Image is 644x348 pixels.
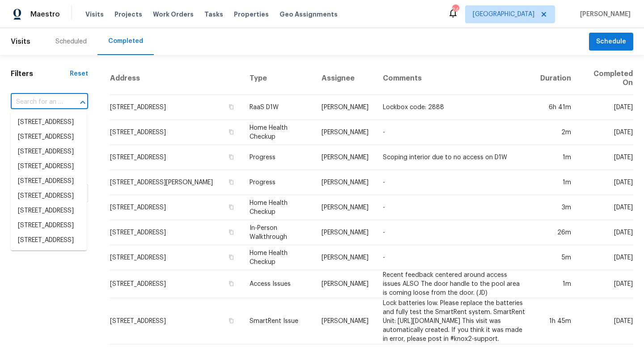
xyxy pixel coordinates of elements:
button: Copy Address [227,178,235,186]
td: [PERSON_NAME] [314,170,376,195]
td: [PERSON_NAME] [314,120,376,145]
td: Access Issues [242,270,314,298]
th: Duration [533,62,578,95]
th: Assignee [314,62,376,95]
div: Scheduled [55,37,87,46]
td: [PERSON_NAME] [314,145,376,170]
td: Recent feedback centered around access issues ALSO The door handle to the pool area is coming loo... [376,270,533,298]
td: [DATE] [578,95,633,120]
div: Reset [70,69,88,78]
td: [STREET_ADDRESS] [110,95,242,120]
td: - [376,220,533,245]
td: Progress [242,170,314,195]
span: Tasks [204,11,223,17]
span: Maestro [30,10,60,19]
td: Home Health Checkup [242,195,314,220]
button: Copy Address [227,280,235,288]
button: Copy Address [227,153,235,161]
button: Copy Address [227,128,235,136]
td: - [376,120,533,145]
li: [STREET_ADDRESS] [11,189,87,204]
span: Projects [114,10,142,19]
button: Schedule [589,33,633,51]
td: [STREET_ADDRESS] [110,270,242,298]
button: Copy Address [227,253,235,261]
input: Search for an address... [11,95,63,109]
td: [PERSON_NAME] [314,95,376,120]
td: Home Health Checkup [242,245,314,270]
td: 6h 41m [533,95,578,120]
td: [PERSON_NAME] [314,298,376,344]
th: Type [242,62,314,95]
td: [DATE] [578,120,633,145]
span: Visits [85,10,104,19]
td: 26m [533,220,578,245]
td: [STREET_ADDRESS] [110,298,242,344]
td: [STREET_ADDRESS] [110,220,242,245]
li: [STREET_ADDRESS] [11,174,87,189]
td: - [376,195,533,220]
div: 24 [452,5,458,14]
td: Lock batteries low. Please replace the batteries and fully test the SmartRent system. SmartRent U... [376,298,533,344]
td: In-Person Walkthrough [242,220,314,245]
li: [STREET_ADDRESS] [11,159,87,174]
td: 1h 45m [533,298,578,344]
td: SmartRent Issue [242,298,314,344]
button: Copy Address [227,103,235,111]
td: [PERSON_NAME] [314,220,376,245]
span: Properties [234,10,269,19]
td: [DATE] [578,145,633,170]
span: Geo Assignments [280,10,338,19]
td: - [376,245,533,270]
td: RaaS D1W [242,95,314,120]
li: [STREET_ADDRESS] [11,115,87,130]
th: Address [110,62,242,95]
span: Schedule [596,36,626,47]
td: Progress [242,145,314,170]
button: Copy Address [227,317,235,325]
td: [DATE] [578,170,633,195]
td: [STREET_ADDRESS] [110,245,242,270]
li: [STREET_ADDRESS] [11,204,87,218]
li: [STREET_ADDRESS] [11,233,87,248]
td: 1m [533,270,578,298]
td: 2m [533,120,578,145]
td: [DATE] [578,220,633,245]
td: Lockbox code: 2888 [376,95,533,120]
td: 5m [533,245,578,270]
td: [PERSON_NAME] [314,195,376,220]
span: [GEOGRAPHIC_DATA] [473,10,534,19]
span: [PERSON_NAME] [576,10,631,19]
td: [DATE] [578,195,633,220]
td: - [376,170,533,195]
td: [PERSON_NAME] [314,270,376,298]
td: [STREET_ADDRESS][PERSON_NAME] [110,170,242,195]
button: Copy Address [227,228,235,236]
li: [STREET_ADDRESS][PERSON_NAME][PERSON_NAME] [11,248,87,281]
td: [DATE] [578,270,633,298]
td: [STREET_ADDRESS] [110,195,242,220]
div: Completed [108,37,143,46]
td: [DATE] [578,245,633,270]
li: [STREET_ADDRESS] [11,144,87,159]
td: [STREET_ADDRESS] [110,120,242,145]
button: Copy Address [227,203,235,211]
td: 1m [533,170,578,195]
td: [DATE] [578,298,633,344]
span: Work Orders [153,10,194,19]
th: Comments [376,62,533,95]
td: Scoping interior due to no access on D1W [376,145,533,170]
td: 3m [533,195,578,220]
button: Close [76,96,89,109]
td: [STREET_ADDRESS] [110,145,242,170]
h1: Filters [11,69,70,78]
th: Completed On [578,62,633,95]
td: Home Health Checkup [242,120,314,145]
li: [STREET_ADDRESS] [11,218,87,233]
span: Visits [11,32,30,51]
li: [STREET_ADDRESS] [11,130,87,144]
td: [PERSON_NAME] [314,245,376,270]
td: 1m [533,145,578,170]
